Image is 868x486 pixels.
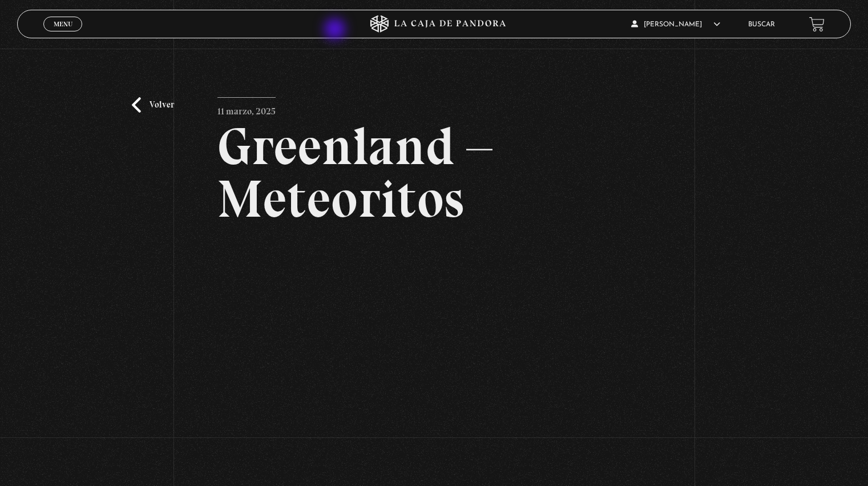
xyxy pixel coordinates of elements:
a: Buscar [748,21,775,28]
span: Menu [54,21,72,27]
a: View your shopping cart [809,17,825,32]
h2: Greenland – Meteoritos [217,120,651,225]
p: 11 marzo, 2025 [217,97,276,120]
span: [PERSON_NAME] [631,21,720,28]
span: Cerrar [50,30,76,38]
a: Volver [132,97,174,113]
